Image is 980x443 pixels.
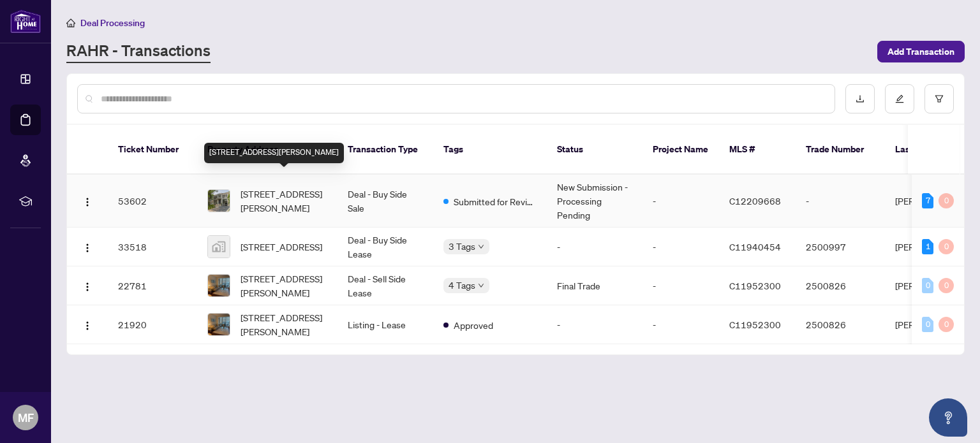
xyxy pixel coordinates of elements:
button: Open asap [929,398,967,437]
th: Property Address [197,125,338,175]
td: - [796,175,885,228]
button: Logo [77,314,98,335]
img: thumbnail-img [208,314,230,335]
a: RAHR - Transactions [66,40,211,63]
span: [STREET_ADDRESS][PERSON_NAME] [241,272,327,300]
span: C11940454 [729,241,781,252]
td: Final Trade [547,266,642,305]
span: MF [18,409,34,426]
span: down [478,243,484,250]
span: Approved [454,318,493,332]
th: Ticket Number [108,125,197,175]
img: thumbnail-img [208,275,230,296]
img: Logo [82,243,93,253]
img: Logo [82,282,93,292]
td: 2500826 [796,305,885,344]
span: filter [935,94,944,103]
td: Deal - Buy Side Lease [338,228,433,266]
th: Transaction Type [338,125,433,175]
td: - [547,228,642,266]
img: Logo [82,321,93,331]
td: New Submission - Processing Pending [547,175,642,228]
td: Deal - Sell Side Lease [338,266,433,305]
div: [STREET_ADDRESS][PERSON_NAME] [204,143,344,163]
td: 53602 [108,175,197,228]
span: edit [895,94,904,103]
td: 33518 [108,228,197,266]
span: C11952300 [729,319,781,330]
td: - [642,305,719,344]
td: - [642,266,719,305]
div: 0 [939,239,954,254]
td: Listing - Lease [338,305,433,344]
span: Submitted for Review [454,194,537,208]
th: Status [547,125,642,175]
button: filter [924,84,954,113]
img: thumbnail-img [208,190,230,212]
img: logo [10,10,41,33]
div: 0 [939,193,954,208]
th: Project Name [642,125,719,175]
img: Logo [82,197,93,207]
span: [STREET_ADDRESS][PERSON_NAME] [241,310,327,338]
span: home [66,18,75,27]
button: Logo [77,236,98,257]
span: Deal Processing [80,17,145,29]
span: [STREET_ADDRESS] [241,240,322,254]
span: 4 Tags [449,278,475,293]
th: Trade Number [796,125,885,175]
span: 3 Tags [449,239,475,254]
span: C11952300 [729,280,781,291]
div: 0 [922,317,933,332]
td: - [642,228,719,266]
th: MLS # [719,125,796,175]
td: 22781 [108,266,197,305]
td: - [547,305,642,344]
div: 0 [939,278,954,293]
span: down [478,282,484,289]
div: 7 [922,193,933,208]
div: 1 [922,239,933,254]
button: Add Transaction [877,41,965,62]
img: thumbnail-img [208,236,230,258]
span: download [856,94,865,103]
td: 2500997 [796,228,885,266]
td: - [642,175,719,228]
span: [STREET_ADDRESS][PERSON_NAME] [241,187,327,215]
td: 2500826 [796,266,885,305]
td: 21920 [108,305,197,344]
button: Logo [77,275,98,296]
span: C12209668 [729,195,781,207]
th: Tags [433,125,547,175]
button: Logo [77,191,98,211]
span: Add Transaction [887,41,954,62]
div: 0 [922,278,933,293]
div: 0 [939,317,954,332]
button: download [845,84,875,113]
button: edit [885,84,914,113]
td: Deal - Buy Side Sale [338,175,433,228]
